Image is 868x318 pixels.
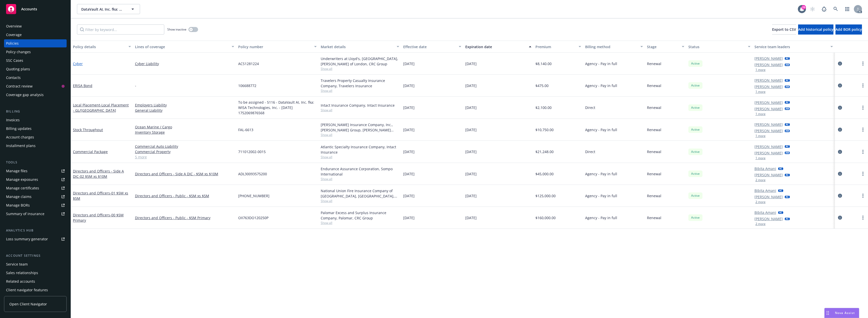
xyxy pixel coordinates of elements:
[647,61,661,66] span: Renewal
[647,171,661,177] span: Renewal
[837,82,843,89] a: circleInformation
[6,22,22,30] div: Overview
[135,144,234,149] a: Commercial Auto Liability
[236,41,319,53] button: Policy number
[754,144,783,149] a: [PERSON_NAME]
[535,105,552,110] span: $2,100.00
[6,48,31,56] div: Policy changes
[754,194,783,199] a: [PERSON_NAME]
[4,56,67,65] a: SSC Cases
[321,144,399,155] div: Atlantic Specialty Insurance Company, Intact Insurance
[837,127,843,133] a: circleInformation
[401,41,463,53] button: Effective date
[73,149,108,154] a: Commercial Package
[798,27,833,32] span: Add historical policy
[4,235,67,243] a: Loss summary generator
[6,167,28,175] div: Manage files
[403,149,415,154] span: [DATE]
[585,193,617,198] span: Agency - Pay in full
[6,65,30,73] div: Quoting plans
[135,149,234,154] a: Commercial Property
[755,134,766,137] button: 1 more
[585,105,595,110] span: Direct
[321,103,399,108] div: Intact Insurance Company, Intact Insurance
[4,184,67,192] a: Manage certificates
[837,105,843,111] a: circleInformation
[837,61,843,67] a: circleInformation
[801,5,806,10] div: 29
[321,221,399,225] span: Show all
[21,7,37,11] span: Accounts
[825,308,831,318] div: Drag to move
[73,103,129,113] a: Local Placement
[4,65,67,73] a: Quoting plans
[585,215,617,220] span: Agency - Pay in full
[647,83,661,88] span: Renewal
[4,160,67,165] div: Tools
[135,215,234,220] a: Directors and Officers - Public - $5M Primary
[754,216,783,221] a: [PERSON_NAME]
[4,22,67,30] a: Overview
[647,193,661,198] span: Renewal
[465,171,477,177] span: [DATE]
[585,83,617,88] span: Agency - Pay in full
[860,61,866,67] a: more
[831,4,841,14] a: Search
[4,2,67,16] a: Accounts
[321,166,399,177] div: Endurance Assurance Corporation, Sompo International
[319,41,401,53] button: Market details
[4,48,67,56] a: Policy changes
[835,24,862,35] button: Add BOR policy
[860,215,866,221] a: more
[6,286,48,294] div: Client navigator features
[465,83,477,88] span: [DATE]
[754,166,776,171] a: Bibita Amani
[4,269,67,277] a: Sales relationships
[535,149,554,154] span: $21,248.00
[6,269,38,277] div: Sales relationships
[238,44,311,49] div: Policy number
[647,105,661,110] span: Renewal
[4,253,67,258] div: Account settings
[645,41,686,53] button: Stage
[754,56,783,61] a: [PERSON_NAME]
[321,188,399,199] div: National Union Fire Insurance Company of [GEOGRAPHIC_DATA], [GEOGRAPHIC_DATA], AIG, CRC Group
[321,210,399,221] div: Palomar Excess and Surplus Insurance Company, Palomar, CRC Group
[465,61,477,66] span: [DATE]
[73,127,103,132] a: Stock Throughput
[465,105,477,110] span: [DATE]
[688,44,745,49] div: Status
[754,128,783,133] a: [PERSON_NAME]
[73,169,124,179] a: Directors and Officers - Side A DIC
[135,44,229,49] div: Lines of coverage
[754,106,783,111] a: [PERSON_NAME]
[535,215,556,220] span: $160,000.00
[403,105,415,110] span: [DATE]
[647,44,679,49] div: Stage
[465,44,526,49] div: Expiration date
[755,90,766,93] button: 1 more
[860,105,866,111] a: more
[690,83,700,88] span: Active
[585,44,638,49] div: Billing method
[403,193,415,198] span: [DATE]
[321,56,399,67] div: Underwriters at Lloyd's, [GEOGRAPHIC_DATA], [PERSON_NAME] of London, CRC Group
[755,222,766,225] button: 2 more
[835,27,862,32] span: Add BOR policy
[686,41,752,53] button: Status
[535,127,554,132] span: $10,750.00
[4,176,67,184] a: Manage exposures
[77,4,140,14] button: DataVault AI, Inc. fka: WISA Technologies, Inc.
[238,171,267,177] span: ADL30093575200
[4,109,67,114] div: Billing
[535,171,554,177] span: $45,000.00
[860,127,866,133] a: more
[135,61,234,66] a: Cyber Liability
[321,133,399,137] span: Show all
[772,27,796,32] span: Export to CSV
[71,41,133,53] button: Policy details
[321,89,399,93] span: Show all
[535,193,556,198] span: $125,000.00
[6,74,21,82] div: Contacts
[837,171,843,177] a: circleInformation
